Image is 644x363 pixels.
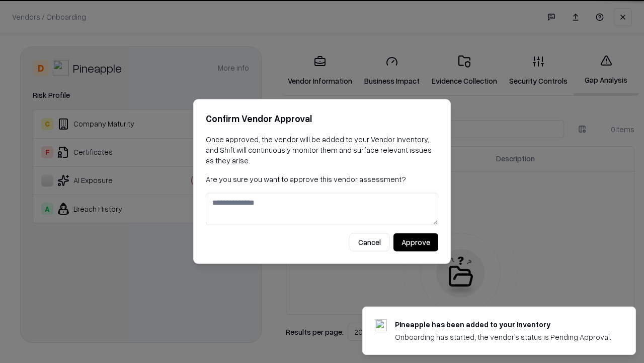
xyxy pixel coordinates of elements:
div: Pineapple has been added to your inventory [395,319,611,330]
p: Once approved, the vendor will be added to your Vendor Inventory, and Shift will continuously mon... [206,134,438,166]
div: Onboarding has started, the vendor's status is Pending Approval. [395,332,611,342]
button: Approve [393,233,438,252]
p: Are you sure you want to approve this vendor assessment? [206,174,438,185]
h2: Confirm Vendor Approval [206,111,438,126]
button: Cancel [350,233,389,252]
img: pineappleenergy.com [375,319,387,331]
